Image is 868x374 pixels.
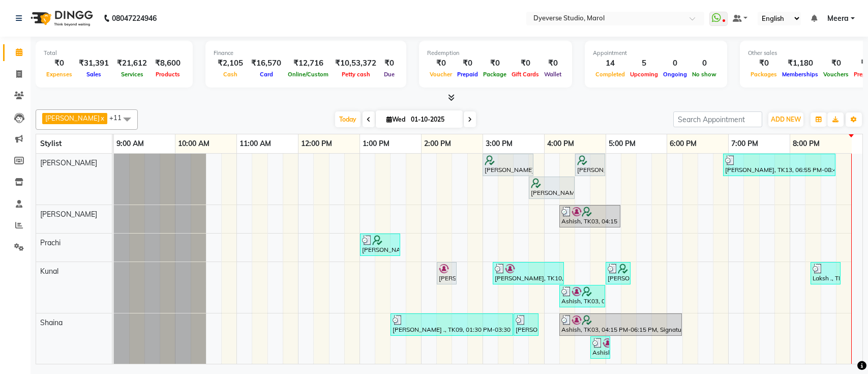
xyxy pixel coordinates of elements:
[821,57,851,69] div: ₹0
[438,264,456,283] div: [PERSON_NAME], TK06, 02:15 PM-02:35 PM, [PERSON_NAME] Trim
[481,57,509,69] div: ₹0
[771,116,801,123] span: ADD NEW
[257,71,276,78] span: Card
[175,136,212,151] a: 10:00 AM
[661,57,690,69] div: 0
[285,71,331,78] span: Online/Custom
[673,111,762,127] input: Search Appointment
[214,49,398,57] div: Finance
[100,114,104,122] a: x
[335,111,361,127] span: Today
[285,57,331,69] div: ₹12,716
[690,57,719,69] div: 0
[667,136,699,151] a: 6:00 PM
[118,71,146,78] span: Services
[455,71,481,78] span: Prepaid
[40,210,97,219] span: [PERSON_NAME]
[821,71,851,78] span: Vouchers
[560,286,604,306] div: Ashish, TK03, 04:15 PM-05:00 PM, Men's Hair Cut - CREATIVE DIRECTOR
[724,155,834,175] div: [PERSON_NAME], TK13, 06:55 PM-08:45 PM, Advance - Mani,Gel Polish- Hema Free
[494,264,563,283] div: [PERSON_NAME], TK10, 03:10 PM-04:20 PM, Men's Hair Cut - CREATIVE DIRECTOR ,[PERSON_NAME] Sculpting
[360,136,392,151] a: 1:00 PM
[748,71,780,78] span: Packages
[484,155,532,175] div: [PERSON_NAME], TK05, 03:00 PM-03:50 PM, Advance - Mani
[483,136,515,151] a: 3:00 PM
[606,136,638,151] a: 5:00 PM
[408,112,459,127] input: 2025-10-01
[607,264,630,283] div: [PERSON_NAME], TK01, 05:00 PM-05:25 PM, [PERSON_NAME] Sculpting
[455,57,481,69] div: ₹0
[827,13,849,24] span: Meera
[627,57,661,69] div: 5
[44,49,185,57] div: Total
[381,71,397,78] span: Due
[427,49,564,57] div: Redemption
[331,57,380,69] div: ₹10,53,372
[214,57,247,69] div: ₹2,105
[690,71,719,78] span: No show
[237,136,274,151] a: 11:00 AM
[576,155,604,175] div: [PERSON_NAME], TK05, 04:30 PM-05:00 PM, Gel Polish Removal
[40,238,61,247] span: Prachi
[247,57,285,69] div: ₹16,570
[790,136,822,151] a: 8:00 PM
[40,318,63,327] span: Shaina
[545,136,577,151] a: 4:00 PM
[84,71,104,78] span: Sales
[509,57,542,69] div: ₹0
[481,71,509,78] span: Package
[339,71,373,78] span: Petty cash
[40,158,97,167] span: [PERSON_NAME]
[114,136,146,151] a: 9:00 AM
[748,57,780,69] div: ₹0
[44,57,75,69] div: ₹0
[560,207,619,226] div: Ashish, TK03, 04:15 PM-05:15 PM, Gel Polish- Hema Free
[113,57,151,69] div: ₹21,612
[40,267,58,276] span: Kunal
[768,112,803,127] button: ADD NEW
[380,57,398,69] div: ₹0
[780,57,821,69] div: ₹1,180
[384,116,408,123] span: Wed
[427,71,455,78] span: Voucher
[560,315,681,334] div: Ashish, TK03, 04:15 PM-06:15 PM, Signature Aprés Nail | Gel-X® Nail Extension
[627,71,661,78] span: Upcoming
[75,57,113,69] div: ₹31,391
[44,71,75,78] span: Expenses
[298,136,335,151] a: 12:00 PM
[427,57,455,69] div: ₹0
[361,235,399,254] div: [PERSON_NAME], TK04, 01:00 PM-01:40 PM, Full Face Threading,Threading - Eyebrows
[530,178,574,197] div: [PERSON_NAME], TK05, 03:45 PM-04:30 PM, Advance - Pedi
[153,71,183,78] span: Products
[542,71,564,78] span: Wallet
[729,136,761,151] a: 7:00 PM
[593,57,627,69] div: 14
[109,113,129,122] span: +11
[45,114,100,122] span: [PERSON_NAME]
[812,264,840,283] div: Laksh ., TK14, 08:20 PM-08:50 PM, Boys Hair Cut By ART DIRECTOR
[221,71,240,78] span: Cash
[151,57,185,69] div: ₹8,600
[780,71,821,78] span: Memberships
[40,139,62,148] span: Stylist
[593,49,719,57] div: Appointment
[661,71,690,78] span: Ongoing
[593,71,627,78] span: Completed
[422,136,454,151] a: 2:00 PM
[515,315,537,334] div: [PERSON_NAME] ., TK09, 03:30 PM-03:55 PM, Add On - Gel Polish Hema Free
[112,4,157,33] b: 08047224946
[591,338,609,357] div: Ashish, TK03, 04:45 PM-05:05 PM, Cut & File - Polish or Removal
[542,57,564,69] div: ₹0
[26,4,96,33] img: logo
[392,315,512,334] div: [PERSON_NAME] ., TK09, 01:30 PM-03:30 PM, Signature Aprés Nail | Gel-X® Nail Extension
[509,71,542,78] span: Gift Cards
